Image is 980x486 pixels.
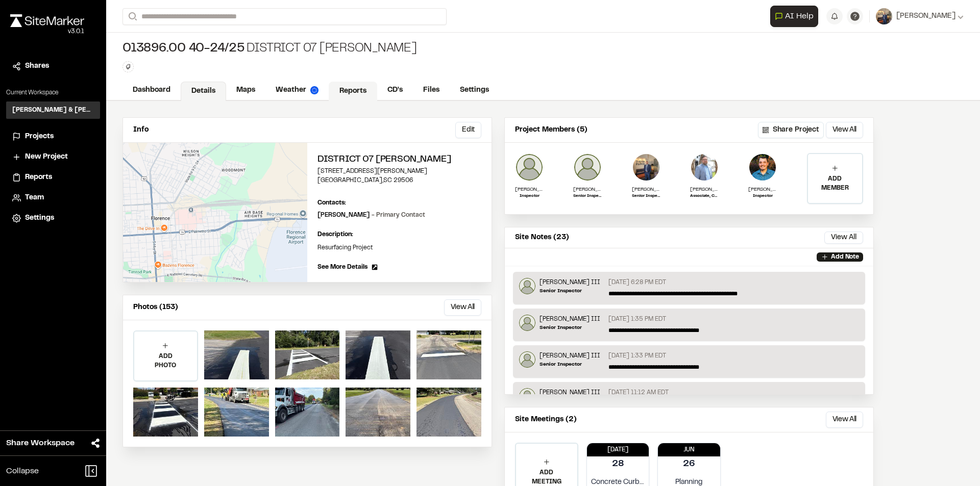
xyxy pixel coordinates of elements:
p: ADD MEMBER [808,174,862,193]
p: Info [133,124,149,136]
button: View All [826,412,863,428]
a: Maps [226,81,265,100]
span: 013896.00 40-24/25 [122,41,244,57]
span: [PERSON_NAME] [896,11,955,22]
p: [PERSON_NAME] III [540,351,600,361]
a: Settings [12,213,94,224]
span: - Primary Contact [372,213,425,218]
p: Senior Inspector [540,324,600,331]
a: Dashboard [122,81,181,100]
button: Search [122,8,141,25]
p: Add Note [831,252,859,262]
span: Share Workspace [6,437,75,449]
p: [PERSON_NAME] III [540,388,600,397]
p: Jun [658,445,720,454]
a: CD's [377,81,413,100]
img: Glenn David Smoak III [519,315,535,331]
img: David W Hyatt [632,153,660,182]
a: Settings [450,81,499,100]
h3: [PERSON_NAME] & [PERSON_NAME] Inc. [12,106,94,115]
p: Current Workspace [6,88,100,97]
button: View All [826,122,863,138]
p: Senior Inspector [540,361,600,368]
a: Reports [12,172,94,183]
p: Senior Inspector [632,193,660,199]
p: Resurfacing Project [317,243,481,252]
p: [DATE] [587,445,649,454]
a: Files [413,81,450,100]
img: Glenn David Smoak III [573,153,602,182]
p: ADD PHOTO [134,352,197,370]
span: Collapse [6,465,39,477]
p: [PERSON_NAME] [317,211,425,220]
p: Contacts: [317,198,346,208]
span: New Project [25,151,68,163]
button: Edit Tags [122,61,134,72]
p: [PERSON_NAME] III [573,186,602,193]
p: [PERSON_NAME] III [540,278,600,287]
div: Oh geez...please don't... [10,27,84,36]
span: Shares [25,61,49,72]
p: Description: [317,230,481,239]
p: Site Notes (23) [515,232,569,243]
p: Site Meetings (2) [515,414,577,425]
a: Team [12,192,94,203]
a: Reports [329,82,377,101]
p: [STREET_ADDRESS][PERSON_NAME] [317,167,481,176]
p: [PERSON_NAME] [515,186,544,193]
h2: District 07 [PERSON_NAME] [317,153,481,167]
p: [PERSON_NAME] [748,186,777,193]
span: See More Details [317,263,367,272]
span: AI Help [785,10,814,22]
a: Weather [265,81,329,100]
button: View All [444,299,481,316]
img: Phillip Harrington [748,153,777,182]
p: [DATE] 1:35 PM EDT [608,315,666,324]
p: [DATE] 6:28 PM EDT [608,278,666,287]
button: View All [824,232,863,244]
p: Senior Inspector [540,287,600,295]
img: Glenn David Smoak III [519,278,535,294]
button: Open AI Assistant [770,6,818,27]
img: Glenn David Smoak III [519,388,535,404]
img: Glenn David Smoak III [519,351,535,368]
button: Share Project [758,122,824,138]
a: Shares [12,61,94,72]
p: Inspector [515,193,544,199]
div: Open AI Assistant [770,6,822,27]
p: Associate, CEI [690,193,719,199]
a: Details [181,82,226,101]
span: Projects [25,131,54,142]
p: [GEOGRAPHIC_DATA] , SC 29506 [317,176,481,185]
button: Edit [455,122,481,138]
p: [DATE] 11:12 AM EDT [608,388,669,397]
button: [PERSON_NAME] [876,8,964,24]
p: Inspector [748,193,777,199]
p: Project Members (5) [515,124,587,136]
img: Darby [515,153,544,182]
span: Team [25,192,44,203]
img: rebrand.png [10,14,84,27]
div: District 07 [PERSON_NAME] [122,41,417,57]
p: [DATE] 1:33 PM EDT [608,351,666,361]
img: J. Mike Simpson Jr., PE, PMP [690,153,719,182]
span: Reports [25,172,52,183]
p: [PERSON_NAME] [PERSON_NAME], PE, PMP [690,186,719,193]
p: [PERSON_NAME] [632,186,660,193]
p: 28 [612,457,624,471]
p: [PERSON_NAME] III [540,315,600,324]
img: User [876,8,892,24]
p: Photos (153) [133,302,178,313]
img: precipai.png [310,86,318,94]
a: New Project [12,151,94,163]
a: Projects [12,131,94,142]
p: Senior Inspector [573,193,602,199]
span: Settings [25,213,54,224]
p: 26 [683,457,695,471]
